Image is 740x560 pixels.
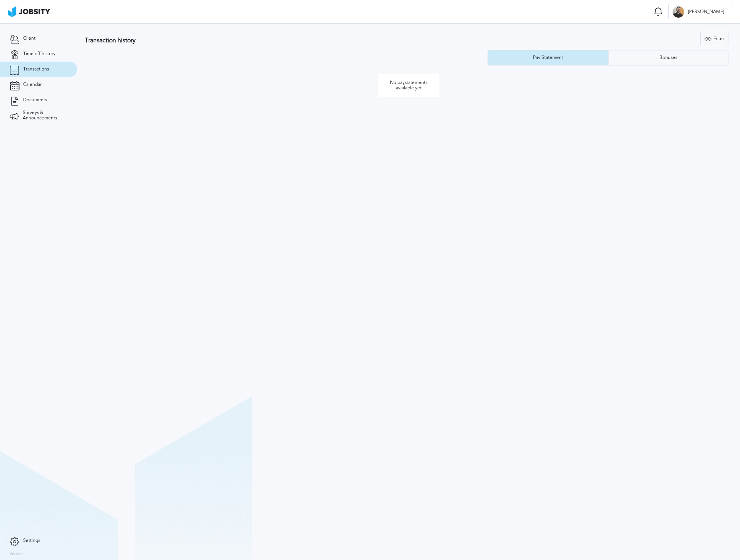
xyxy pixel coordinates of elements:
[673,6,684,18] div: J
[378,74,439,97] p: No paystatements available yet
[23,51,55,57] span: Time off history
[529,55,567,60] div: Pay Statement
[700,31,728,46] button: Filter
[8,6,50,17] img: ab4bad089aa723f57921c736e9817d99.png
[701,31,728,47] div: Filter
[23,97,47,103] span: Documents
[608,50,729,65] button: Bonuses
[23,538,40,543] span: Settings
[668,4,732,19] button: J[PERSON_NAME]
[488,50,608,65] button: Pay Statement
[85,37,437,44] h3: Transaction history
[23,110,67,121] span: Surveys & Announcements
[684,9,728,15] span: [PERSON_NAME]
[656,55,681,60] div: Bonuses
[23,36,35,41] span: Client
[23,82,42,87] span: Calendar
[10,552,24,557] label: Version:
[23,67,49,72] span: Transactions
